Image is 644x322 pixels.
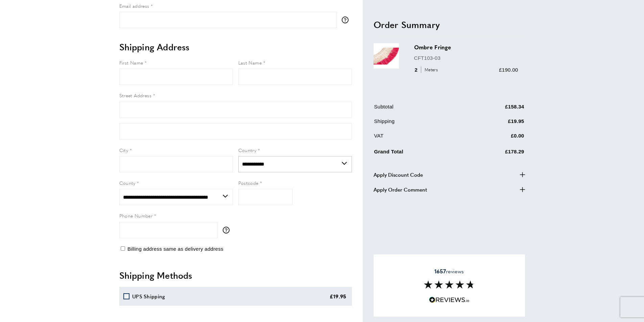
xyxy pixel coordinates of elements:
span: Country [238,147,257,153]
td: VAT [374,131,465,145]
span: £190.00 [499,67,518,72]
span: County [119,179,136,186]
td: £19.95 [465,117,524,130]
h3: Ombre Fringe [414,43,518,51]
span: Billing address same as delivery address [127,246,223,252]
td: £178.29 [465,146,524,160]
p: CFT103-03 [414,54,518,62]
h2: Order Summary [374,18,525,30]
div: 2 [414,66,440,74]
td: £158.34 [465,102,524,116]
div: UPS Shipping [132,292,165,300]
td: Shipping [374,117,465,130]
span: Apply Order Comment [374,185,427,193]
td: Grand Total [374,146,465,160]
span: reviews [434,268,464,275]
div: £19.95 [330,292,347,300]
span: Apply Discount Code [374,170,423,178]
span: Email address [119,2,149,9]
img: Ombre Fringe [374,43,399,69]
span: Street Address [119,92,152,99]
button: More information [342,17,352,23]
input: Billing address same as delivery address [121,246,125,251]
h2: Shipping Methods [119,269,352,281]
img: Reviews section [424,280,475,289]
span: Last Name [238,59,262,66]
h2: Shipping Address [119,41,352,53]
strong: 1657 [434,267,446,275]
span: Postcode [238,179,259,186]
td: £0.00 [465,131,524,145]
span: First Name [119,59,143,66]
span: City [119,147,128,153]
img: Reviews.io 5 stars [429,297,470,303]
span: Meters [421,67,439,73]
span: Phone Number [119,212,153,219]
td: Subtotal [374,102,465,116]
button: More information [223,227,233,233]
